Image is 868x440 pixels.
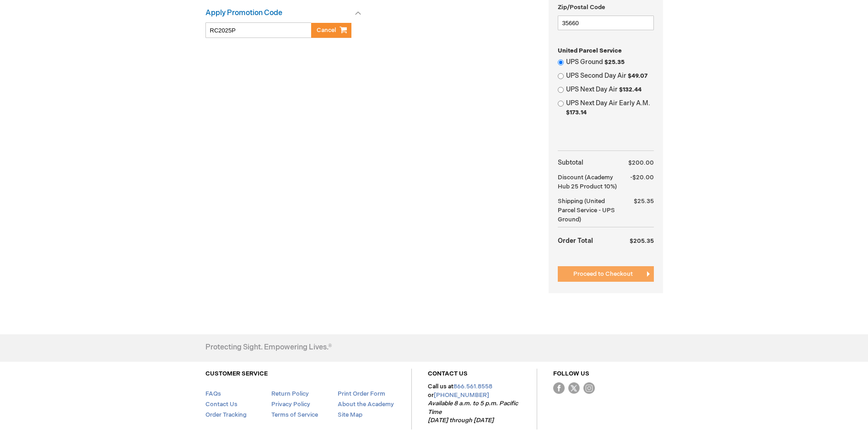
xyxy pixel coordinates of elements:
em: Available 8 a.m. to 5 p.m. Pacific Time [DATE] through [DATE] [428,400,518,424]
h4: Protecting Sight. Empowering Lives.® [205,343,332,352]
a: FOLLOW US [553,370,589,377]
p: Call us at or [428,382,521,425]
a: Order Tracking [205,411,247,419]
span: $200.00 [628,159,654,166]
a: CONTACT US [428,370,468,377]
a: Print Order Form [338,390,385,397]
a: Terms of Service [271,411,318,419]
span: $132.44 [619,86,642,93]
span: $49.07 [628,72,647,80]
span: Zip/Postal Code [558,4,605,11]
label: UPS Next Day Air [566,85,654,94]
a: [PHONE_NUMBER] [434,392,489,399]
label: UPS Second Day Air [566,71,654,80]
img: Facebook [553,382,565,394]
span: Cancel [317,27,336,34]
strong: Apply Promotion Code [205,9,282,17]
span: $25.35 [634,198,654,205]
span: Discount (Academy Hub 25 Product 10%) [558,174,617,190]
span: $173.14 [566,109,587,116]
a: About the Academy [338,401,394,408]
button: Cancel [311,22,351,38]
a: Site Map [338,411,362,419]
a: FAQs [205,390,221,397]
input: Enter Promotion code [205,22,312,38]
img: Twitter [568,382,580,394]
span: Shipping [558,198,583,205]
span: United Parcel Service [558,47,622,54]
img: instagram [583,382,595,394]
strong: Order Total [558,232,593,248]
a: Contact Us [205,401,237,408]
label: UPS Ground [566,58,654,67]
span: $25.35 [604,59,625,66]
span: -$20.00 [630,174,654,181]
label: UPS Next Day Air Early A.M. [566,99,654,117]
span: $205.35 [630,237,654,245]
span: Proceed to Checkout [573,270,633,278]
a: Return Policy [271,390,309,397]
span: (United Parcel Service - UPS Ground) [558,198,615,223]
button: Proceed to Checkout [558,266,654,282]
th: Subtotal [558,156,622,170]
a: 866.561.8558 [453,383,492,390]
a: CUSTOMER SERVICE [205,370,268,377]
a: Privacy Policy [271,401,310,408]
